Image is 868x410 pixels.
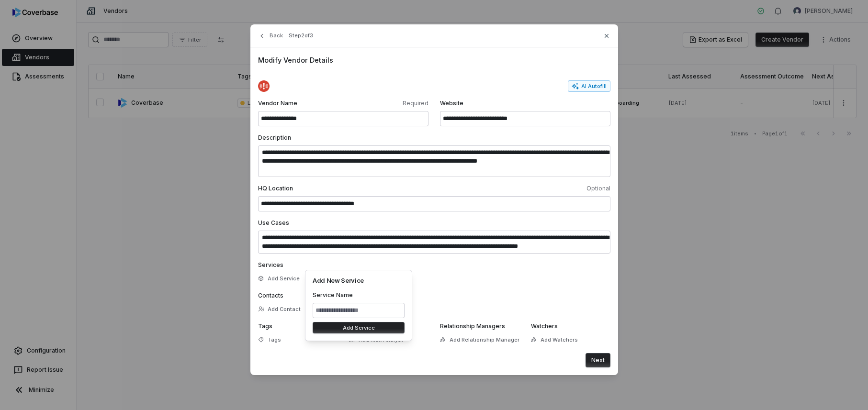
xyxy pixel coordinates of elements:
[258,185,432,192] span: HQ Location
[258,261,283,268] span: Services
[313,277,405,284] h4: Add New Service
[313,291,405,299] label: Service Name
[258,322,272,330] span: Tags
[440,100,610,107] span: Website
[255,270,303,287] button: Add Service
[313,322,405,333] button: Add Service
[528,331,581,348] button: Add Watchers
[258,134,291,141] span: Description
[345,100,428,107] span: Required
[258,219,289,226] span: Use Cases
[289,32,313,39] span: Step 2 of 3
[255,27,286,44] button: Back
[258,100,341,107] span: Vendor Name
[531,322,558,330] span: Watchers
[450,336,519,344] span: Add Relationship Manager
[258,55,610,65] span: Modify Vendor Details
[268,336,281,344] span: Tags
[440,322,505,330] span: Relationship Managers
[586,353,610,367] button: Next
[436,185,610,192] span: Optional
[258,292,283,299] span: Contacts
[568,80,610,92] button: AI Autofill
[255,300,304,318] button: Add Contact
